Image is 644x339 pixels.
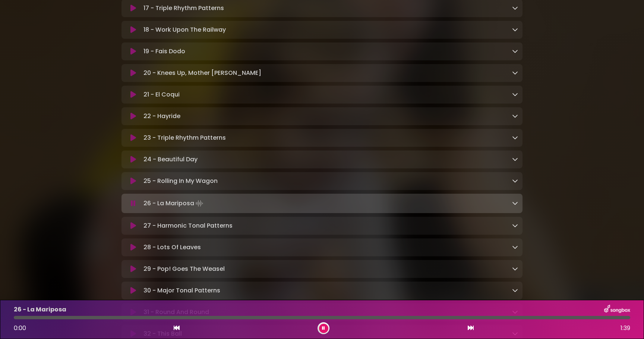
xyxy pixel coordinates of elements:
[143,69,261,77] p: 20 - Knees Up, Mother [PERSON_NAME]
[143,286,220,295] p: 30 - Major Tonal Patterns
[143,4,224,13] p: 17 - Triple Rhythm Patterns
[143,112,180,121] p: 22 - Hayride
[143,90,180,99] p: 21 - El Coqui
[194,198,205,209] img: waveform4.gif
[143,221,233,230] p: 27 - Harmonic Tonal Patterns
[143,155,198,164] p: 24 - Beautiful Day
[143,25,226,34] p: 18 - Work Upon The Railway
[143,198,205,209] p: 26 - La Mariposa
[604,305,630,314] img: songbox-logo-white.png
[14,305,66,314] p: 26 - La Mariposa
[143,133,226,142] p: 23 - Triple Rhythm Patterns
[621,324,630,333] span: 1:39
[14,324,26,332] span: 0:00
[143,47,185,56] p: 19 - Fais Dodo
[143,264,225,273] p: 29 - Pop! Goes The Weasel
[143,177,218,186] p: 25 - Rolling In My Wagon
[143,243,201,252] p: 28 - Lots Of Leaves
